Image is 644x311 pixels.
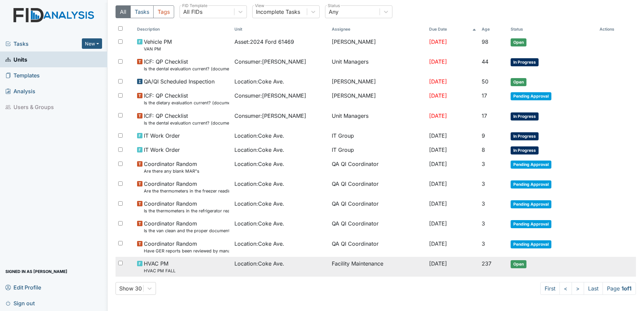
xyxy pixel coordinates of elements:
td: IT Group [329,143,426,157]
small: Are the thermometers in the freezer reading between 0 degrees and 10 degrees? [144,188,229,194]
span: [DATE] [429,146,447,153]
span: 3 [482,161,485,167]
span: Consumer : [PERSON_NAME] [234,58,306,66]
span: Templates [5,70,40,80]
span: 237 [482,260,491,267]
span: Asset : 2024 Ford 61469 [234,38,294,46]
span: Location : Coke Ave. [234,260,284,268]
span: Sign out [5,298,35,308]
span: [DATE] [429,58,447,65]
span: Units [5,54,27,65]
td: QA QI Coordinator [329,217,426,237]
small: VAN PM [144,46,172,52]
span: 17 [482,112,487,119]
span: Location : Coke Ave. [234,180,284,188]
span: Pending Approval [511,200,551,208]
td: Unit Managers [329,109,426,129]
th: Assignee [329,24,426,35]
td: [PERSON_NAME] [329,89,426,109]
div: Open Tasks [116,5,636,295]
span: 3 [482,180,485,187]
span: 3 [482,200,485,207]
button: Tags [153,5,174,18]
span: 44 [482,58,488,65]
span: [DATE] [429,38,447,45]
a: < [559,282,572,295]
span: Consumer : [PERSON_NAME] [234,92,306,100]
button: New [82,38,102,49]
span: Signed in as [PERSON_NAME] [5,266,67,277]
input: Toggle All Rows Selected [118,26,123,31]
span: [DATE] [429,260,447,267]
span: ICF: QP Checklist Is the dietary evaluation current? (document the date in the comment section) [144,92,229,106]
td: QA QI Coordinator [329,237,426,257]
small: Is the thermometers in the refrigerator reading between 34 degrees and 40 degrees? [144,208,229,214]
span: [DATE] [429,132,447,139]
span: Vehicle PM VAN PM [144,38,172,52]
span: [DATE] [429,161,447,167]
small: Is the dietary evaluation current? (document the date in the comment section) [144,100,229,106]
td: QA QI Coordinator [329,177,426,197]
small: Are there any blank MAR"s [144,168,199,174]
span: Pending Approval [511,240,551,248]
td: QA QI Coordinator [329,157,426,177]
span: In Progress [511,58,539,66]
span: Coordinator Random Is the van clean and the proper documentation been stored? [144,219,229,234]
span: 9 [482,132,485,139]
span: In Progress [511,132,539,140]
small: Have GER reports been reviewed by managers within 72 hours of occurrence? [144,248,229,254]
a: First [540,282,560,295]
div: Type filter [116,5,174,18]
th: Toggle SortBy [134,24,232,35]
span: ICF: QP Checklist Is the dental evaluation current? (document the date, oral rating, and goal # i... [144,112,229,126]
span: [DATE] [429,112,447,119]
span: 3 [482,240,485,247]
div: Show 30 [119,284,142,292]
a: Last [584,282,603,295]
td: Facility Maintenance [329,257,426,277]
span: Pending Approval [511,220,551,228]
span: Page [603,282,636,295]
th: Toggle SortBy [508,24,597,35]
button: All [116,5,131,18]
div: All FIDs [183,8,202,16]
span: [DATE] [429,180,447,187]
span: Analysis [5,86,35,96]
small: Is the dental evaluation current? (document the date, oral rating, and goal # if needed in the co... [144,66,229,72]
a: > [572,282,584,295]
span: HVAC PM HVAC PM FALL [144,260,175,274]
span: QA/QI Scheduled Inspection [144,77,215,85]
span: Consumer : [PERSON_NAME] [234,112,306,120]
span: [DATE] [429,220,447,227]
span: Open [511,38,526,46]
span: Location : Coke Ave. [234,200,284,208]
th: Actions [597,24,631,35]
span: [DATE] [429,78,447,85]
span: [DATE] [429,240,447,247]
span: IT Work Order [144,132,180,140]
span: Pending Approval [511,180,551,188]
th: Toggle SortBy [232,24,329,35]
span: Location : Coke Ave. [234,146,284,154]
div: Any [329,8,339,16]
span: 17 [482,92,487,99]
span: In Progress [511,112,539,120]
span: Location : Coke Ave. [234,132,284,140]
span: [DATE] [429,200,447,207]
span: Coordinator Random Have GER reports been reviewed by managers within 72 hours of occurrence? [144,240,229,254]
a: Tasks [5,40,82,48]
th: Toggle SortBy [479,24,508,35]
td: [PERSON_NAME] [329,75,426,89]
td: Unit Managers [329,55,426,75]
span: Pending Approval [511,92,551,100]
span: IT Work Order [144,146,180,154]
td: [PERSON_NAME] [329,35,426,55]
th: Toggle SortBy [426,24,479,35]
span: 50 [482,78,488,85]
span: [DATE] [429,92,447,99]
span: Location : Coke Ave. [234,240,284,248]
span: Edit Profile [5,282,41,292]
span: Pending Approval [511,161,551,169]
span: Coordinator Random Are there any blank MAR"s [144,160,199,174]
